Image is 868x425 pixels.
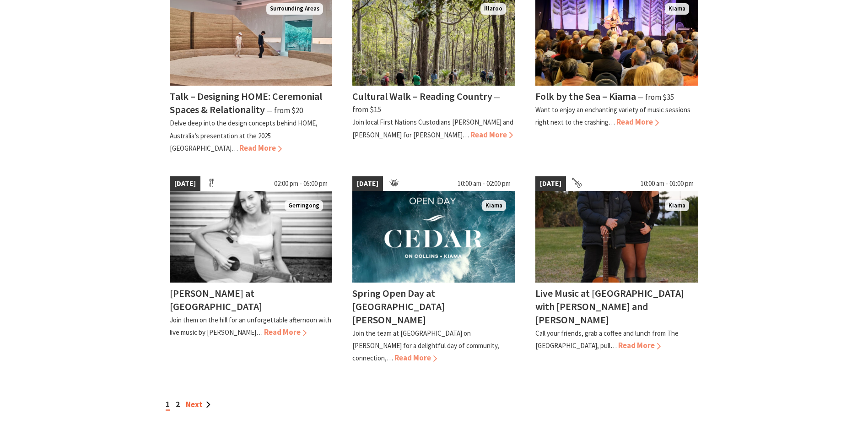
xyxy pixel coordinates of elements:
[616,117,659,127] span: Read More
[480,3,506,15] span: Illaroo
[266,105,303,115] span: ⁠— from $20
[170,119,318,152] p: Delve deep into the design concepts behind HOME, Australia’s presentation at the 2025 [GEOGRAPHIC...
[352,176,383,191] span: [DATE]
[535,105,690,126] p: Want to enjoy an enchanting variety of music sessions right next to the crashing…
[535,287,684,326] h4: Live Music at [GEOGRAPHIC_DATA] with [PERSON_NAME] and [PERSON_NAME]
[170,90,322,116] h4: Talk – Designing HOME: Ceremonial Spaces & Relationality
[270,176,332,191] span: 02:00 pm - 05:00 pm
[264,327,307,337] span: Read More
[170,176,200,191] span: [DATE]
[176,399,180,409] a: 2
[170,176,333,365] a: [DATE] 02:00 pm - 05:00 pm Tayah Larsen Gerringong [PERSON_NAME] at [GEOGRAPHIC_DATA] Join them o...
[535,329,679,350] p: Call your friends, grab a coffee and lunch from The [GEOGRAPHIC_DATA], pull…
[453,176,515,191] span: 10:00 am - 02:00 pm
[170,316,331,337] p: Join them on the hill for an unforgettable afternoon with live music by [PERSON_NAME]…
[170,191,333,283] img: Tayah Larsen
[535,191,698,283] img: Em & Ron
[352,118,513,139] p: Join local First Nations Custodians [PERSON_NAME] and [PERSON_NAME] for [PERSON_NAME]…
[394,353,437,363] span: Read More
[665,200,689,212] span: Kiama
[482,200,506,212] span: Kiama
[352,287,445,326] h4: Spring Open Day at [GEOGRAPHIC_DATA][PERSON_NAME]
[186,399,210,409] a: Next
[352,329,499,362] p: Join the team at [GEOGRAPHIC_DATA] on [PERSON_NAME] for a delightful day of community, connection,…
[618,340,661,350] span: Read More
[535,176,698,365] a: [DATE] 10:00 am - 01:00 pm Em & Ron Kiama Live Music at [GEOGRAPHIC_DATA] with [PERSON_NAME] and ...
[239,143,282,153] span: Read More
[535,90,636,103] h4: Folk by the Sea – Kiama
[470,130,513,140] span: Read More
[352,176,515,365] a: [DATE] 10:00 am - 02:00 pm Kiama Spring Open Day at [GEOGRAPHIC_DATA][PERSON_NAME] Join the team ...
[636,176,698,191] span: 10:00 am - 01:00 pm
[535,176,566,191] span: [DATE]
[352,90,492,103] h4: Cultural Walk – Reading Country
[170,287,262,313] h4: [PERSON_NAME] at [GEOGRAPHIC_DATA]
[266,3,323,15] span: Surrounding Areas
[285,200,323,212] span: Gerringong
[637,92,674,102] span: ⁠— from $35
[665,3,689,15] span: Kiama
[166,399,170,411] span: 1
